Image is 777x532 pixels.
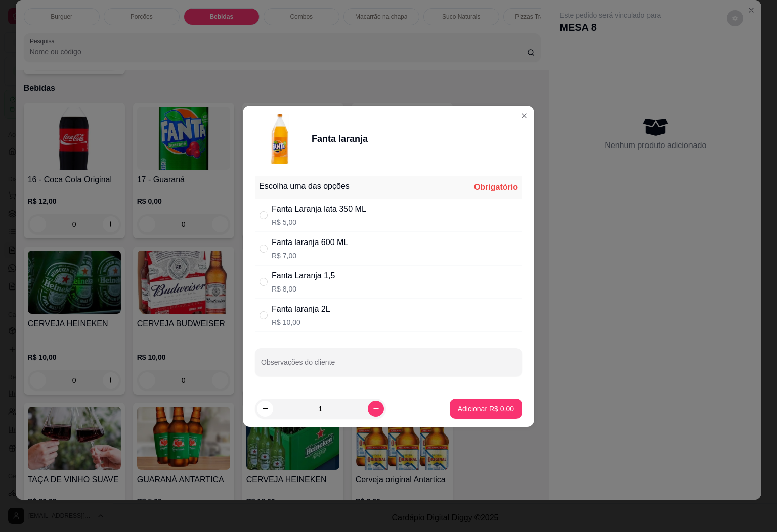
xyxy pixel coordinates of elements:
div: Fanta laranja 600 ML [272,236,348,249]
button: decrease-product-quantity [257,401,273,417]
button: Close [516,108,532,124]
div: Fanta laranja [312,132,368,146]
p: R$ 10,00 [272,317,330,327]
div: Fanta laranja 2L [272,303,330,315]
p: R$ 8,00 [272,284,335,294]
img: product-image [255,114,306,164]
p: R$ 7,00 [272,251,348,261]
div: Escolha uma das opções [259,180,350,192]
button: Adicionar R$ 0,00 [450,399,522,419]
div: Fanta Laranja lata 350 ML [272,203,366,215]
div: Obrigatório [474,181,518,194]
p: R$ 5,00 [272,217,366,227]
div: Fanta Laranja 1,5 [272,270,335,282]
p: Adicionar R$ 0,00 [458,404,514,414]
button: increase-product-quantity [368,401,384,417]
input: Observações do cliente [261,361,516,371]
